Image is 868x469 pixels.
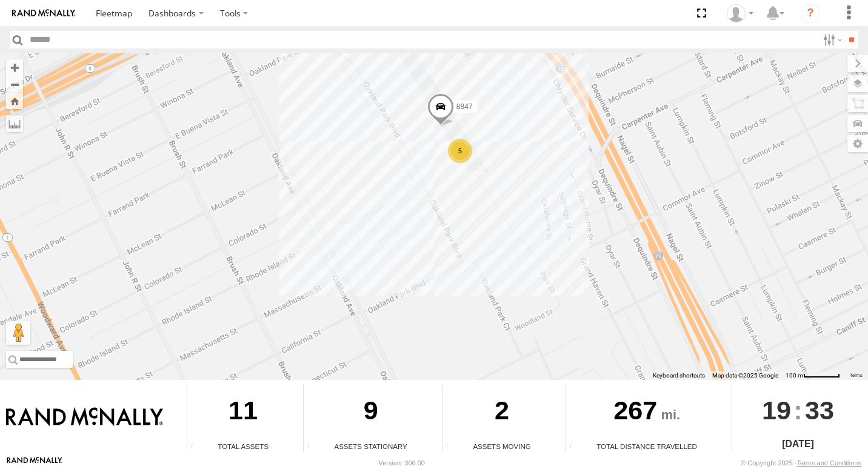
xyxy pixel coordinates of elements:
[12,9,75,18] img: rand-logo.svg
[653,371,705,380] button: Keyboard shortcuts
[805,384,834,436] span: 33
[786,372,803,379] span: 100 m
[187,441,299,451] div: Total Assets
[818,31,844,48] label: Search Filter Options
[847,135,868,152] label: Map Settings
[456,102,473,111] span: 8847
[6,76,23,93] button: Zoom out
[782,371,844,380] button: Map Scale: 100 m per 57 pixels
[566,441,727,451] div: Total Distance Travelled
[797,459,861,467] a: Terms and Conditions
[7,457,62,469] a: Visit our Website
[801,4,820,23] i: ?
[304,384,438,441] div: 9
[762,384,791,436] span: 19
[442,441,561,451] div: Assets Moving
[187,442,205,451] div: Total number of Enabled Assets
[6,321,30,345] button: Drag Pegman onto the map to open Street View
[723,4,758,22] div: Valeo Dash
[6,115,23,132] label: Measure
[566,384,727,441] div: 267
[379,459,425,467] div: Version: 306.00
[566,442,584,451] div: Total distance travelled by all assets within specified date range and applied filters
[448,139,472,163] div: 5
[442,384,561,441] div: 2
[732,384,864,436] div: :
[712,372,778,379] span: Map data ©2025 Google
[741,459,861,467] div: © Copyright 2025 -
[304,441,438,451] div: Assets Stationary
[732,437,864,451] div: [DATE]
[442,442,461,451] div: Total number of assets current in transit.
[6,59,23,76] button: Zoom in
[304,442,322,451] div: Total number of assets current stationary.
[6,93,23,109] button: Zoom Home
[850,373,863,378] a: Terms (opens in new tab)
[187,384,299,441] div: 11
[6,407,163,428] img: Rand McNally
